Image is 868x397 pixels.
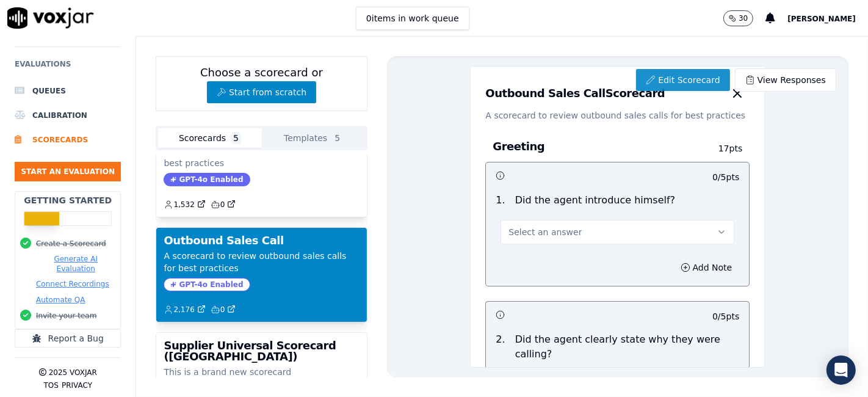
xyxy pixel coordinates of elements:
[211,200,236,209] a: 0
[787,11,868,26] button: [PERSON_NAME]
[36,311,96,321] button: Invite your team
[164,340,359,362] h3: Supplier Universal Scorecard ([GEOGRAPHIC_DATA])
[231,132,241,144] span: 5
[701,142,742,155] p: 17 pts
[332,132,342,144] span: 5
[356,7,469,30] button: 0items in work queue
[723,10,753,26] button: 30
[207,81,316,103] button: Start from scratch
[164,250,359,274] p: A scorecard to review outbound sales calls for best practices
[36,279,109,289] button: Connect Recordings
[491,193,510,208] p: 1 .
[164,200,210,209] button: 1,532
[735,68,836,92] a: View Responses
[156,56,367,111] div: Choose a scorecard or
[62,381,92,390] button: Privacy
[15,329,121,348] button: Report a Bug
[164,305,210,315] button: 2,176
[508,226,582,238] span: Select an answer
[491,332,510,362] p: 2 .
[723,10,765,26] button: 30
[262,128,365,148] button: Templates
[36,239,106,249] button: Create a Scorecard
[24,194,112,206] h2: Getting Started
[164,278,250,291] span: GPT-4o Enabled
[15,57,121,79] h6: Evaluations
[49,368,97,377] p: 2025 Voxjar
[15,128,121,152] a: Scorecards
[7,7,94,29] img: voxjar logo
[636,69,729,91] a: Edit Scorecard
[515,332,740,362] p: Did the agent clearly state why they were calling?
[739,13,748,23] p: 30
[515,193,675,208] p: Did the agent introduce himself?
[164,235,359,246] h3: Outbound Sales Call
[673,259,740,276] button: Add Note
[485,109,750,122] p: A scorecard to review outbound sales calls for best practices
[15,103,121,128] a: Calibration
[712,171,739,183] p: 0 / 5 pts
[712,310,739,322] p: 0 / 5 pts
[164,200,205,209] a: 1,532
[164,173,250,186] span: GPT-4o Enabled
[43,381,58,390] button: TOS
[787,15,856,23] span: [PERSON_NAME]
[164,366,359,378] p: This is a brand new scorecard
[15,79,121,103] a: Queues
[826,355,856,385] div: Open Intercom Messenger
[164,145,359,169] p: A scorecard to review inbound sales calls for best practices
[493,139,701,155] h3: Greeting
[36,254,115,274] button: Generate AI Evaluation
[164,305,205,315] a: 2,176
[211,305,236,315] a: 0
[485,88,665,99] h3: Outbound Sales Call Scorecard
[36,295,85,305] button: Automate QA
[158,128,261,148] button: Scorecards
[15,162,121,181] button: Start an Evaluation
